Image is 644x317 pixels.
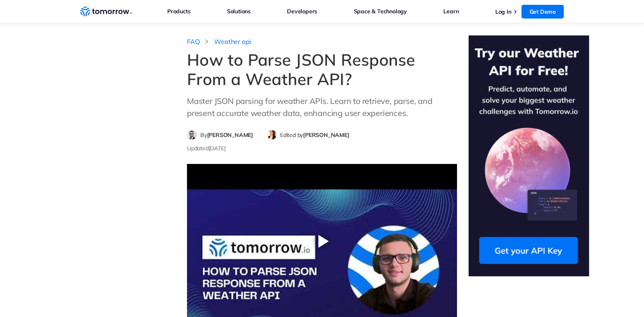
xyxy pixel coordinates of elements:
[80,6,133,18] a: Home link
[167,6,190,17] a: Products
[354,6,407,17] a: Space & Technology
[187,37,199,46] a: FAQ
[214,37,251,46] a: Weather api
[200,131,253,139] span: By
[207,131,253,139] span: [PERSON_NAME]
[187,130,197,139] img: Filip Dimkovski
[303,131,349,139] span: [PERSON_NAME]
[280,131,349,139] span: Edited by
[443,6,459,17] a: Learn
[495,8,511,15] a: Log In
[227,6,251,17] a: Solutions
[521,5,564,19] a: Get Demo
[187,35,457,46] nav: breadcrumb
[267,130,276,139] img: Michelle Meyer editor profile picture
[287,6,317,17] a: Developers
[187,145,225,152] span: Updated [DATE]
[468,35,589,276] img: Try Our Weather API for Free
[187,95,457,119] p: Master JSON parsing for weather APIs. Learn to retrieve, parse, and present accurate weather data...
[187,50,457,89] h1: How to Parse JSON Response From a Weather API?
